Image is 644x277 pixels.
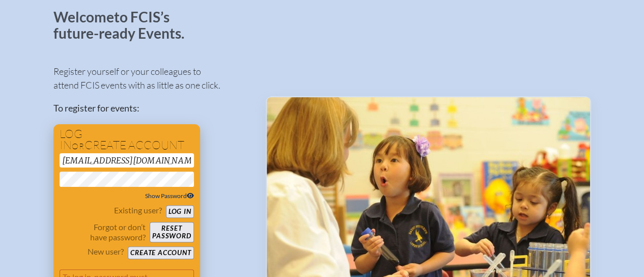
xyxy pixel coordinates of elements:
p: New user? [88,246,124,257]
p: Existing user? [114,205,162,215]
h1: Log in create account [60,128,194,151]
p: To register for events: [53,101,249,115]
input: Email [60,153,194,168]
p: Welcome to FCIS’s future-ready Events. [53,9,196,41]
button: Create account [128,246,193,259]
p: Forgot or don’t have password? [60,222,146,242]
span: or [72,141,85,151]
button: Resetpassword [150,222,193,242]
button: Log in [166,205,194,218]
p: Register yourself or your colleagues to attend FCIS events with as little as one click. [53,65,249,92]
span: Show Password [145,192,194,200]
